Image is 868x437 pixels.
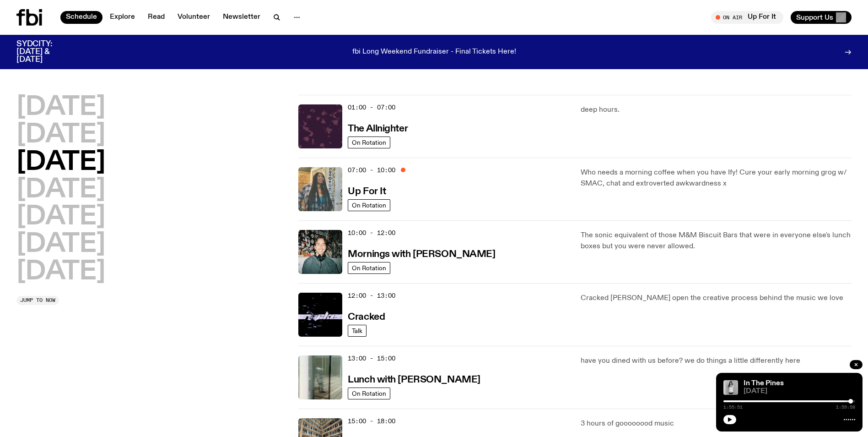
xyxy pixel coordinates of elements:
a: Read [142,11,170,24]
p: 3 hours of goooooood music [581,418,852,429]
h3: Lunch with [PERSON_NAME] [348,375,480,385]
span: On Rotation [352,390,386,397]
h3: Up For It [348,187,386,197]
button: [DATE] [16,95,105,120]
span: 12:00 - 13:00 [348,291,395,300]
button: [DATE] [16,204,105,230]
p: Who needs a morning coffee when you have Ify! Cure your early morning grog w/ SMAC, chat and extr... [581,167,852,189]
a: Up For It [348,185,386,197]
a: Cracked [348,311,385,322]
a: On Rotation [348,388,390,399]
span: 1:59:58 [836,405,855,410]
button: [DATE] [16,232,105,257]
a: Schedule [60,11,102,24]
button: On AirUp For It [711,11,783,24]
p: deep hours. [581,104,852,115]
span: Support Us [796,13,833,22]
img: Radio presenter Ben Hansen sits in front of a wall of photos and an fbi radio sign. Film photo. B... [298,230,342,274]
span: On Rotation [352,139,386,146]
span: On Rotation [352,265,386,272]
button: [DATE] [16,150,105,175]
span: 07:00 - 10:00 [348,166,395,175]
span: Talk [352,328,362,334]
a: The Allnighter [348,122,408,134]
a: Mornings with [PERSON_NAME] [348,248,495,259]
a: Talk [348,325,367,337]
button: Jump to now [16,296,59,305]
a: On Rotation [348,137,390,148]
span: 01:00 - 07:00 [348,103,395,112]
a: Volunteer [172,11,216,24]
p: fbi Long Weekend Fundraiser - Final Tickets Here! [352,48,516,56]
a: In The Pines [744,380,784,387]
span: 1:55:51 [723,405,743,410]
a: On Rotation [348,262,390,274]
button: [DATE] [16,122,105,148]
h3: Mornings with [PERSON_NAME] [348,250,495,259]
h3: SYDCITY: [DATE] & [DATE] [16,40,75,64]
button: [DATE] [16,259,105,285]
span: [DATE] [744,388,855,395]
a: Explore [104,11,140,24]
span: On Rotation [352,202,386,209]
p: The sonic equivalent of those M&M Biscuit Bars that were in everyone else's lunch boxes but you w... [581,230,852,252]
span: 15:00 - 18:00 [348,417,395,426]
a: Newsletter [217,11,266,24]
img: Logo for Podcast Cracked. Black background, with white writing, with glass smashing graphics [298,293,342,337]
p: Cracked [PERSON_NAME] open the creative process behind the music we love [581,293,852,304]
button: Support Us [791,11,852,24]
span: 13:00 - 15:00 [348,354,395,363]
span: 10:00 - 12:00 [348,229,395,237]
p: have you dined with us before? we do things a little differently here [581,355,852,366]
a: Lunch with [PERSON_NAME] [348,373,480,385]
img: Ify - a Brown Skin girl with black braided twists, looking up to the side with her tongue stickin... [298,167,342,211]
h3: Cracked [348,312,385,322]
a: On Rotation [348,199,390,211]
span: Jump to now [20,298,55,303]
button: [DATE] [16,177,105,203]
h3: The Allnighter [348,124,408,134]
